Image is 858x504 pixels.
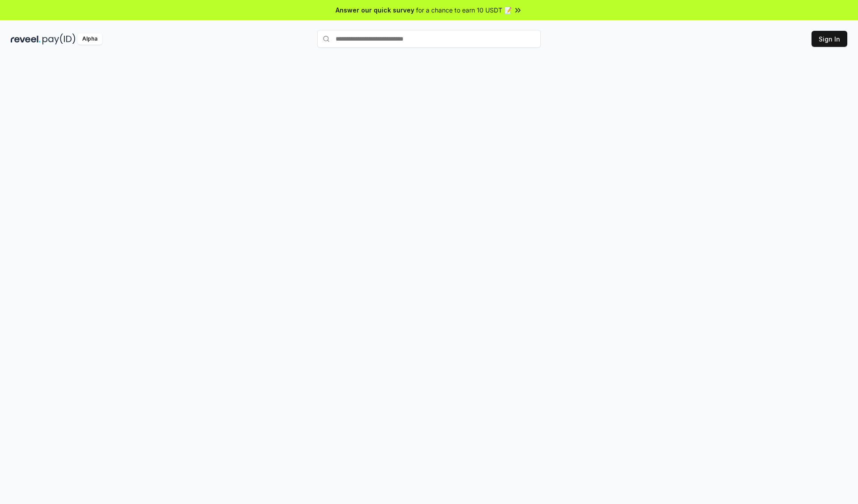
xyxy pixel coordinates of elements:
span: for a chance to earn 10 USDT 📝 [416,5,512,15]
img: pay_id [42,33,76,45]
div: Alpha [77,33,102,45]
span: Answer our quick survey [336,5,414,15]
img: reveel_dark [11,33,41,45]
button: Sign In [812,31,847,47]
